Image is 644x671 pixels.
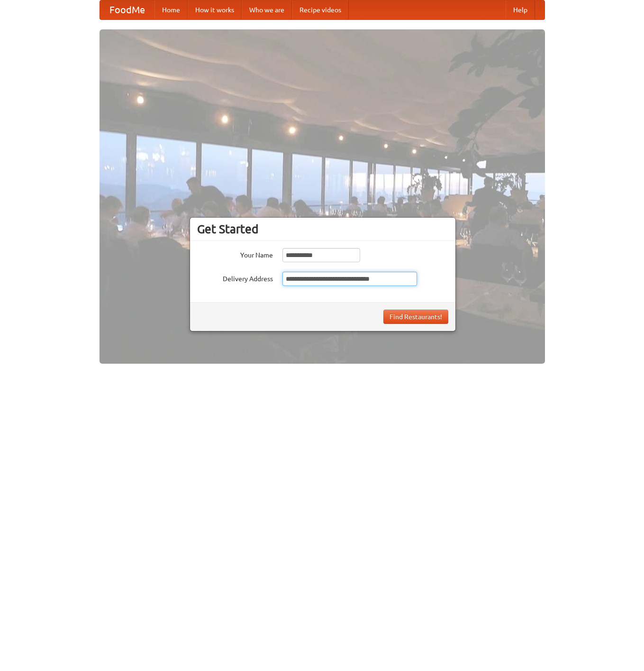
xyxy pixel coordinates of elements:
a: Recipe videos [292,0,349,19]
h3: Get Started [197,222,448,236]
label: Your Name [197,248,273,260]
label: Delivery Address [197,272,273,284]
a: Help [506,0,535,19]
a: Home [154,0,188,19]
a: FoodMe [100,0,154,19]
button: Find Restaurants! [383,310,448,324]
a: How it works [188,0,242,19]
a: Who we are [242,0,292,19]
